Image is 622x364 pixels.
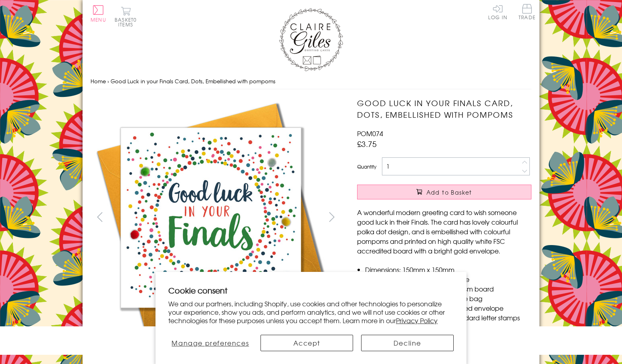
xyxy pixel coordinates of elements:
[357,163,376,170] label: Quantity
[357,207,531,255] p: A wonderful modern greeting card to wish someone good luck in their Finals. The card has lovely c...
[115,6,137,27] button: Basket0 items
[519,4,535,20] span: Trade
[172,338,249,348] span: Manage preferences
[357,185,531,199] button: Add to Basket
[118,16,137,28] span: 0 items
[91,97,331,338] img: Good Luck in your Finals Card, Dots, Embellished with pompoms
[365,265,531,274] li: Dimensions: 150mm x 150mm
[261,335,353,351] button: Accept
[279,8,343,71] img: Claire Giles Greetings Cards
[488,4,507,20] a: Log In
[426,188,472,196] span: Add to Basket
[361,335,454,351] button: Decline
[168,335,252,351] button: Manage preferences
[91,5,106,22] button: Menu
[168,300,454,324] p: We and our partners, including Shopify, use cookies and other technologies to personalize your ex...
[357,129,383,138] span: POM074
[107,77,109,85] span: ›
[91,77,106,85] a: Home
[91,16,106,23] span: Menu
[357,138,377,149] span: £3.75
[519,4,535,21] a: Trade
[91,73,531,90] nav: breadcrumbs
[91,208,109,226] button: prev
[168,285,454,296] h2: Cookie consent
[111,77,275,85] span: Good Luck in your Finals Card, Dots, Embellished with pompoms
[396,316,438,325] a: Privacy Policy
[323,208,341,226] button: next
[357,97,531,121] h1: Good Luck in your Finals Card, Dots, Embellished with pompoms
